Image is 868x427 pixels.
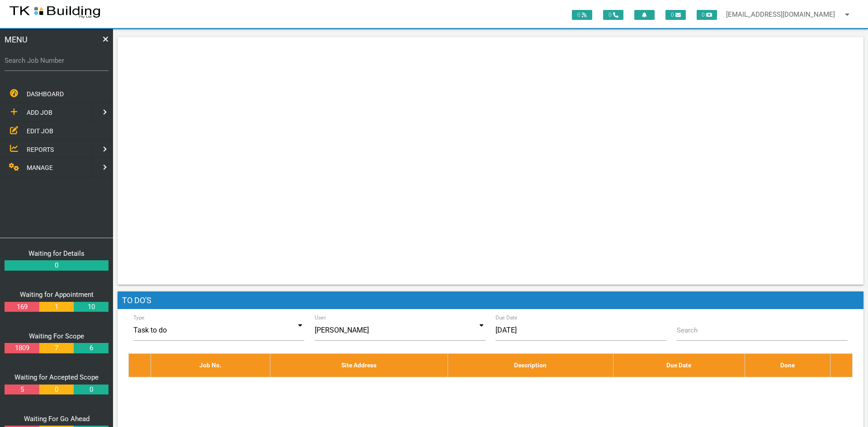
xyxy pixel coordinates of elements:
th: Job No. [151,354,270,377]
label: Due Date [495,314,518,322]
a: 1809 [5,343,39,353]
span: MENU [5,33,28,46]
span: 0 [603,10,623,20]
a: 1 [39,302,74,312]
a: 169 [5,302,39,312]
h1: To Do's [118,291,863,310]
a: 0 [5,260,108,271]
img: s3file [9,5,101,19]
label: Type [133,314,145,322]
a: 10 [74,302,108,312]
label: User [315,314,326,322]
a: 5 [5,385,39,395]
span: 0 [697,10,717,20]
a: 0 [74,385,108,395]
th: Due Date [613,354,745,377]
span: REPORTS [27,145,54,153]
a: 0 [39,385,74,395]
span: EDIT JOB [27,127,53,134]
th: Site Address [270,354,448,377]
span: MANAGE [27,164,53,171]
label: Search [677,325,698,336]
a: Waiting for Details [28,249,85,258]
a: Waiting for Accepted Scope [14,373,99,381]
a: 7 [39,343,74,353]
span: 0 [665,10,686,20]
label: Search Job Number [5,56,108,66]
span: DASHBOARD [27,90,64,98]
th: Done [745,354,830,377]
span: ADD JOB [27,109,52,116]
a: Waiting For Scope [29,332,84,340]
a: Waiting for Appointment [20,291,94,299]
th: Description [448,354,613,377]
a: Waiting For Go Ahead [24,415,90,423]
a: 6 [74,343,108,353]
span: 0 [572,10,592,20]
